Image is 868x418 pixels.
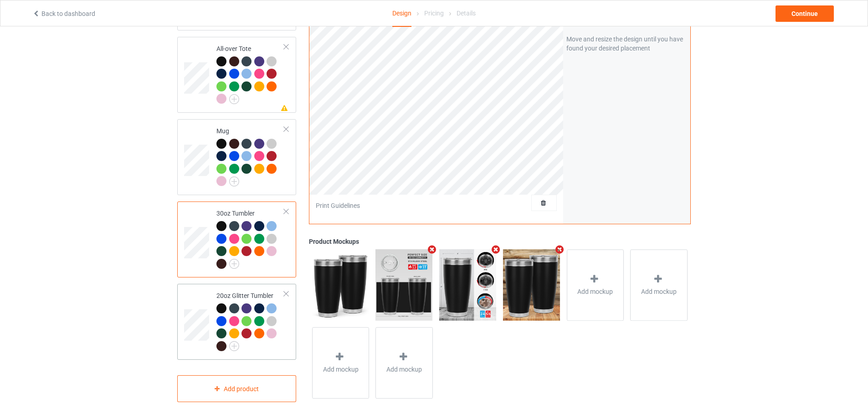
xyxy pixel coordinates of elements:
i: Remove mockup [426,245,438,255]
img: svg+xml;base64,PD94bWwgdmVyc2lvbj0iMS4wIiBlbmNvZGluZz0iVVRGLTgiPz4KPHN2ZyB3aWR0aD0iMjJweCIgaGVpZ2... [229,341,239,351]
i: Remove mockup [490,245,502,255]
img: regular.jpg [503,250,560,321]
i: Remove mockup [554,245,565,255]
div: 30oz Tumbler [177,201,296,277]
span: Add mockup [641,287,677,297]
div: Mug [177,119,296,195]
img: svg+xml;base64,PD94bWwgdmVyc2lvbj0iMS4wIiBlbmNvZGluZz0iVVRGLTgiPz4KPHN2ZyB3aWR0aD0iMjJweCIgaGVpZ2... [229,259,239,269]
img: svg+xml;base64,PD94bWwgdmVyc2lvbj0iMS4wIiBlbmNvZGluZz0iVVRGLTgiPz4KPHN2ZyB3aWR0aD0iMjJweCIgaGVpZ2... [229,94,239,104]
div: Design [392,0,411,27]
div: Mug [216,126,284,186]
div: 20oz Glitter Tumbler [177,284,296,360]
a: Back to dashboard [32,10,95,17]
div: Details [457,0,476,26]
img: regular.jpg [439,250,496,321]
div: Add product [177,375,296,402]
div: Continue [776,5,834,22]
div: Product Mockups [309,237,691,247]
div: Print Guidelines [316,201,360,211]
div: 30oz Tumbler [216,209,284,268]
img: svg+xml;base64,PD94bWwgdmVyc2lvbj0iMS4wIiBlbmNvZGluZz0iVVRGLTgiPz4KPHN2ZyB3aWR0aD0iMjJweCIgaGVpZ2... [229,176,239,186]
div: Move and resize the design until you have found your desired placement [566,35,687,53]
img: regular.jpg [375,250,432,321]
div: All-over Tote [177,37,296,113]
div: Pricing [424,0,444,26]
div: Add mockup [312,327,370,399]
span: Add mockup [577,287,613,297]
span: Add mockup [386,365,422,374]
div: Add mockup [375,327,433,399]
div: Add mockup [630,250,688,321]
span: Add mockup [323,365,359,374]
div: Add mockup [567,250,624,321]
img: regular.jpg [312,250,369,321]
div: All-over Tote [216,44,284,103]
div: 20oz Glitter Tumbler [216,291,284,350]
